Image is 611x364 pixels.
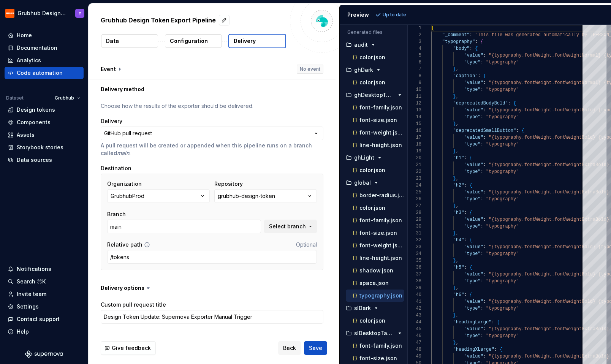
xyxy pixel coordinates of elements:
[486,114,519,120] span: "typography"
[101,34,158,48] button: Data
[408,38,421,45] div: 3
[101,142,323,157] p: A pull request will be created or appended when this pipeline runs on a branch called .
[17,303,39,310] div: Settings
[17,144,63,151] div: Storybook stories
[464,306,480,311] span: "type"
[408,339,421,346] div: 47
[346,53,404,62] button: color.json
[408,209,421,216] div: 28
[408,120,421,127] div: 15
[408,107,421,114] div: 13
[359,280,389,286] p: space.json
[17,156,52,164] div: Data sources
[346,191,404,199] button: border-radius.json
[521,128,524,133] span: {
[359,192,404,198] p: border-radius.json
[464,210,467,215] span: :
[464,333,480,339] span: "type"
[359,217,402,223] p: font-family.json
[107,210,126,218] label: Branch
[480,279,483,284] span: :
[5,116,84,128] a: Components
[354,92,394,98] p: ghDesktopTablet
[5,326,84,338] button: Help
[309,344,322,352] span: Save
[469,237,472,243] span: {
[347,11,369,19] div: Preview
[408,161,421,168] div: 21
[359,104,402,111] p: font-family.json
[464,265,467,270] span: :
[486,196,519,202] span: "typography"
[343,41,404,49] button: audit
[456,149,458,154] span: ,
[354,305,371,311] p: slDark
[408,79,421,86] div: 9
[453,285,456,291] span: }
[480,39,483,44] span: {
[408,127,421,134] div: 16
[464,292,467,298] span: :
[5,104,84,116] a: Design tokens
[25,350,63,358] svg: Supernova Logo
[17,315,60,323] div: Contact support
[228,34,286,48] button: Delivery
[408,291,421,298] div: 40
[480,114,483,120] span: :
[218,192,275,200] div: grubhub-design-token
[469,292,472,298] span: {
[346,317,404,325] button: color.json
[464,326,483,332] span: "value"
[408,244,421,250] div: 33
[453,237,464,243] span: "h4"
[408,257,421,264] div: 35
[296,241,317,248] span: Optional
[486,87,519,92] span: "typography"
[453,94,456,99] span: }
[480,333,483,339] span: :
[17,119,51,126] div: Components
[408,216,421,223] div: 29
[5,29,84,41] a: Home
[5,301,84,313] a: Settings
[343,154,404,162] button: ghLight
[383,12,406,18] p: Up to date
[408,196,421,203] div: 26
[453,183,464,188] span: "h2"
[469,210,472,215] span: {
[359,318,385,324] p: color.json
[354,180,371,186] p: global
[453,121,456,127] span: }
[408,305,421,312] div: 42
[408,312,421,319] div: 43
[408,93,421,100] div: 11
[453,128,516,133] span: "deprecatedSmallButton"
[453,155,464,161] span: "h1"
[408,59,421,66] div: 6
[480,87,483,92] span: :
[343,66,404,74] button: ghDark
[483,272,486,277] span: :
[346,229,404,237] button: font-size.json
[453,203,456,209] span: }
[464,162,483,168] span: "value"
[408,223,421,230] div: 30
[475,46,478,51] span: {
[5,288,84,300] a: Invite team
[408,155,421,161] div: 20
[408,319,421,326] div: 44
[343,329,404,337] button: slDesktopTablet
[359,117,397,123] p: font-size.json
[17,32,32,39] div: Home
[464,224,480,229] span: "type"
[513,101,516,106] span: {
[453,73,478,79] span: "caption"
[408,134,421,141] div: 17
[464,155,467,161] span: :
[101,102,323,110] p: Choose how the results of the exporter should be delivered.
[354,155,374,161] p: ghLight
[359,54,385,60] p: color.json
[464,272,483,277] span: "value"
[346,279,404,287] button: space.json
[475,39,478,44] span: :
